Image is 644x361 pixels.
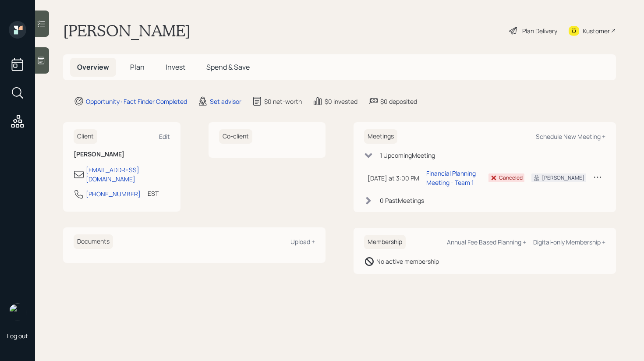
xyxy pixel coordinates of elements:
div: No active membership [376,257,439,266]
h6: [PERSON_NAME] [74,151,170,158]
div: Edit [159,132,170,141]
h6: Meetings [364,129,397,144]
div: Digital-only Membership + [533,238,605,246]
span: Spend & Save [206,62,250,72]
h6: Documents [74,234,113,249]
h1: [PERSON_NAME] [63,21,191,40]
div: Opportunity · Fact Finder Completed [86,97,187,106]
div: Annual Fee Based Planning + [447,238,526,246]
span: Plan [130,62,145,72]
h6: Membership [364,235,406,249]
span: Invest [166,62,185,72]
div: [PHONE_NUMBER] [86,189,141,198]
div: Log out [7,332,28,340]
div: $0 invested [325,97,357,106]
div: Kustomer [583,26,610,35]
div: Upload + [290,237,315,246]
span: Overview [77,62,109,72]
div: 1 Upcoming Meeting [380,151,435,160]
div: Canceled [499,174,523,182]
div: EST [148,189,159,198]
div: [PERSON_NAME] [542,174,584,182]
div: [DATE] at 3:00 PM [368,173,419,183]
h6: Client [74,129,97,144]
div: [EMAIL_ADDRESS][DOMAIN_NAME] [86,165,170,184]
div: Set advisor [210,97,241,106]
div: Schedule New Meeting + [536,132,605,141]
div: Financial Planning Meeting - Team 1 [426,169,481,187]
div: $0 deposited [380,97,417,106]
div: $0 net-worth [264,97,302,106]
h6: Co-client [219,129,252,144]
div: 0 Past Meeting s [380,196,424,205]
img: retirable_logo.png [9,304,26,321]
div: Plan Delivery [522,26,557,35]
